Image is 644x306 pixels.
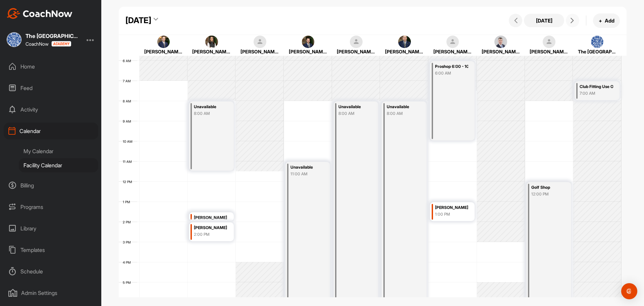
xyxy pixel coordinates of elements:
div: The [GEOGRAPHIC_DATA] [578,48,616,55]
div: Programs [4,199,98,215]
div: [PERSON_NAME] [530,48,568,55]
div: 8 AM [119,99,138,103]
div: 11 AM [119,160,139,164]
img: square_79f6e3d0e0224bf7dac89379f9e186cf.jpg [398,36,411,48]
div: [PERSON_NAME] [194,214,227,222]
div: Library [4,220,98,237]
div: 4 PM [119,260,138,264]
div: [DATE] [125,14,151,27]
div: Unavailable [290,164,324,171]
div: 7 AM [119,79,138,83]
div: Billing [4,177,98,194]
img: square_default-ef6cabf814de5a2bf16c804365e32c732080f9872bdf737d349900a9daf73cf9.png [254,36,266,48]
div: 6:00 AM [435,70,468,76]
div: Unavailable [338,103,372,111]
div: Unavailable [194,103,227,111]
div: Home [4,58,98,75]
div: 10 AM [119,139,139,143]
div: 1 PM [119,200,137,204]
div: Club Fitting Use Only [580,83,613,91]
img: square_21a52c34a1b27affb0df1d7893c918db.jpg [7,32,21,47]
span: + [599,17,602,24]
div: 6 AM [119,59,138,63]
div: 9 AM [119,119,138,123]
img: square_bee3fa92a6c3014f3bfa0d4fe7d50730.jpg [157,36,170,48]
div: My Calendar [19,144,98,158]
div: Proshop 6:00 - 10:00 [435,63,468,71]
img: square_default-ef6cabf814de5a2bf16c804365e32c732080f9872bdf737d349900a9daf73cf9.png [543,36,555,48]
img: square_default-ef6cabf814de5a2bf16c804365e32c732080f9872bdf737d349900a9daf73cf9.png [446,36,459,48]
img: CoachNow [7,8,72,19]
div: Admin Settings [4,285,98,301]
div: Templates [4,242,98,258]
div: 3 PM [119,240,138,244]
img: square_default-ef6cabf814de5a2bf16c804365e32c732080f9872bdf737d349900a9daf73cf9.png [350,36,363,48]
div: [PERSON_NAME] [144,48,183,55]
div: [PERSON_NAME] [240,48,279,55]
div: 1:00 PM [435,211,468,217]
div: Facility Calendar [19,158,98,172]
div: [PERSON_NAME] [289,48,327,55]
div: 5 PM [119,280,138,285]
div: Activity [4,101,98,118]
div: Golf Shop [531,184,565,191]
div: Calendar [4,123,98,139]
div: 11:00 AM [290,171,324,177]
div: [PERSON_NAME] [435,204,468,212]
div: [PERSON_NAME] [337,48,375,55]
div: [PERSON_NAME] [433,48,472,55]
div: Schedule [4,263,98,280]
img: square_50820e9176b40dfe1a123c7217094fa9.jpg [302,36,315,48]
div: [PERSON_NAME] [482,48,520,55]
img: square_21a52c34a1b27affb0df1d7893c918db.jpg [591,36,604,48]
div: 7:00 AM [580,90,613,96]
div: CoachNow [25,41,71,47]
div: 12:00 PM [531,191,565,197]
div: 2 PM [119,220,138,224]
img: square_b7f20754f9f8f6eaa06991cc1baa4178.jpg [494,36,507,48]
div: Feed [4,80,98,96]
img: CoachNow acadmey [51,41,71,47]
div: 12 PM [119,180,139,184]
div: [PERSON_NAME] [385,48,424,55]
button: [DATE] [524,14,564,27]
div: Open Intercom Messenger [621,283,637,299]
div: [PERSON_NAME] [194,224,227,232]
div: 8:00 AM [338,111,372,117]
div: 8:00 AM [194,111,227,117]
div: 2:00 PM [194,231,227,237]
button: +Add [593,13,620,28]
div: Unavailable [387,103,420,111]
div: The [GEOGRAPHIC_DATA] [25,33,79,39]
div: [PERSON_NAME] [192,48,231,55]
img: square_318c742b3522fe015918cc0bd9a1d0e8.jpg [205,36,218,48]
div: 8:00 AM [387,111,420,117]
